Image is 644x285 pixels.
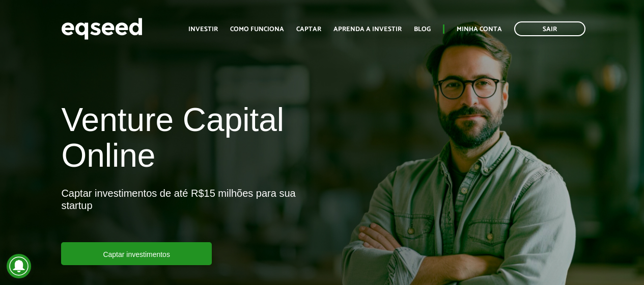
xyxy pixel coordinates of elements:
[188,26,218,33] a: Investir
[61,187,314,242] p: Captar investimentos de até R$15 milhões para sua startup
[333,26,402,33] a: Aprenda a investir
[61,102,314,179] h1: Venture Capital Online
[230,26,284,33] a: Como funciona
[514,21,585,36] a: Sair
[61,15,143,42] img: EqSeed
[457,26,502,33] a: Minha conta
[296,26,321,33] a: Captar
[61,242,212,265] a: Captar investimentos
[414,26,431,33] a: Blog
